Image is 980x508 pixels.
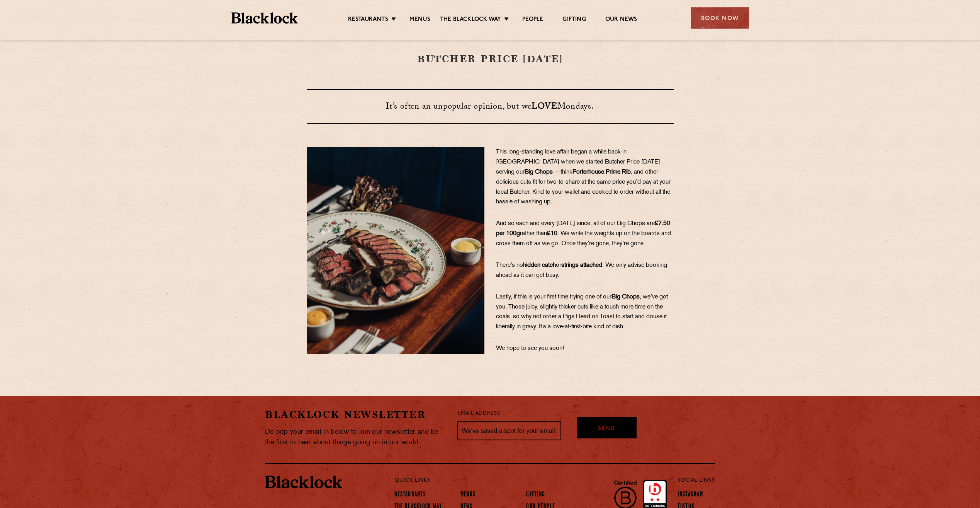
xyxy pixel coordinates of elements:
[598,424,615,433] span: Send
[265,427,446,448] p: Do pop your email in below to join our newsletter and be the first to hear about things going on ...
[523,263,556,268] b: hidden catch
[265,408,446,421] h2: Blacklock Newsletter
[522,16,543,24] a: People
[417,54,563,64] strong: Butcher Price [DATE]
[496,263,523,268] span: There’s no
[526,491,545,499] a: Gifting
[605,16,637,24] a: Our News
[556,263,561,268] span: or
[496,346,564,351] span: We hope to see you soon!
[231,12,298,24] img: BL_Textured_Logo-footer-cropped.svg
[525,169,553,175] b: Big Chops
[560,169,572,175] span: think
[496,263,667,278] span: . We only advise booking ahead as it can get busy.
[496,231,671,247] span: . We write the weights up on the boards and cross them off as we go. Once they’re gone, they’re g...
[460,491,476,499] a: Menus
[440,16,501,24] a: The Blacklock Way
[496,149,660,175] span: This long-standing love affair began a while back in [GEOGRAPHIC_DATA] when we started Butcher Pr...
[409,16,430,24] a: Menus
[678,476,715,486] p: Social Links
[554,169,560,175] span: —​​​​​​​
[606,169,620,175] b: Prime
[457,421,561,441] input: We’ve saved a spot for your email...
[622,169,631,175] b: Rib
[532,100,557,114] b: LOVE
[496,294,668,330] span: , we’ve got you. Those juicy, slightly thicker cuts like a touch more time on the coals, so why n...
[520,231,547,237] span: rather than
[457,409,500,418] label: Email Address
[348,16,388,24] a: Restaurants
[678,491,703,499] a: Instagram
[604,169,606,175] span: ,
[394,491,426,499] a: Restaurants
[561,263,602,268] b: strings attached
[547,231,557,237] b: £10
[691,7,749,29] div: Book Now
[572,169,604,175] b: Porterhouse
[386,100,532,114] span: ​​​​​​​It’s often an unpopular opinion, but we
[562,16,586,24] a: Gifting
[394,476,652,486] p: Quick Links
[557,100,594,114] span: Mondays.
[611,294,640,300] b: Big Chops
[265,476,342,489] img: BL_Textured_Logo-footer-cropped.svg
[496,294,611,300] span: ​​​​​​​Lastly, if this is your first time trying one of our
[496,221,655,227] span: And so each and every [DATE] since, all of our Big Chops are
